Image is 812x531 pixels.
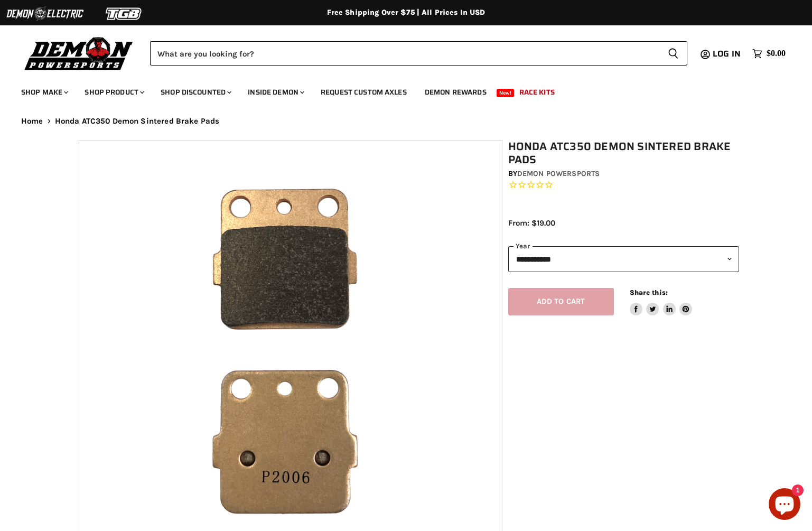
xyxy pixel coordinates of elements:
[508,246,739,272] select: year
[767,49,786,59] span: $0.00
[13,81,74,103] a: Shop Make
[77,81,151,103] a: Shop Product
[508,168,739,180] div: by
[153,81,238,103] a: Shop Discounted
[240,81,311,103] a: Inside Demon
[55,117,220,126] span: Honda ATC350 Demon Sintered Brake Pads
[313,81,415,103] a: Request Custom Axles
[508,218,555,228] span: From: $19.00
[150,41,687,66] form: Product
[713,47,741,60] span: Log in
[508,180,739,191] span: Rated 0.0 out of 5 stars 0 reviews
[517,169,600,178] a: Demon Powersports
[85,4,164,24] img: TGB Logo 2
[630,288,693,316] aside: Share this:
[708,49,747,59] a: Log in
[497,89,515,97] span: New!
[747,46,791,61] a: $0.00
[766,488,804,523] inbox-online-store-chat: Shopify online store chat
[5,4,85,24] img: Demon Electric Logo 2
[150,41,659,66] input: Search
[13,77,783,103] ul: Main menu
[21,117,43,126] a: Home
[508,140,739,166] h1: Honda ATC350 Demon Sintered Brake Pads
[511,81,563,103] a: Race Kits
[630,288,668,296] span: Share this:
[21,34,137,72] img: Demon Powersports
[659,41,687,66] button: Search
[417,81,494,103] a: Demon Rewards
